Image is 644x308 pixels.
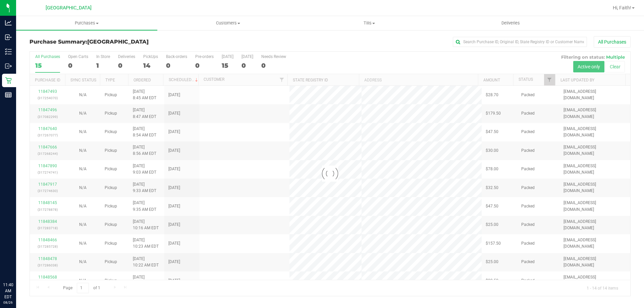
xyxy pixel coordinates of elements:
[3,300,13,305] p: 08/26
[5,48,12,55] inline-svg: Inventory
[3,282,13,300] p: 11:40 AM EDT
[5,77,12,84] inline-svg: Retail
[7,254,27,274] iframe: Resource center
[299,16,440,30] a: Tills
[299,20,439,26] span: Tills
[5,63,12,69] inline-svg: Outbound
[16,16,157,30] a: Purchases
[453,37,587,47] input: Search Purchase ID, Original ID, State Registry ID or Customer Name...
[16,20,157,26] span: Purchases
[5,19,12,26] inline-svg: Analytics
[440,16,581,30] a: Deliveries
[157,16,299,30] a: Customers
[30,39,230,45] h3: Purchase Summary:
[158,20,298,26] span: Customers
[46,5,92,11] span: [GEOGRAPHIC_DATA]
[5,34,12,41] inline-svg: Inbound
[87,39,149,45] span: [GEOGRAPHIC_DATA]
[492,20,529,26] span: Deliveries
[613,5,631,10] span: Hi, Faith!
[594,36,631,48] button: All Purchases
[5,91,12,98] inline-svg: Reports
